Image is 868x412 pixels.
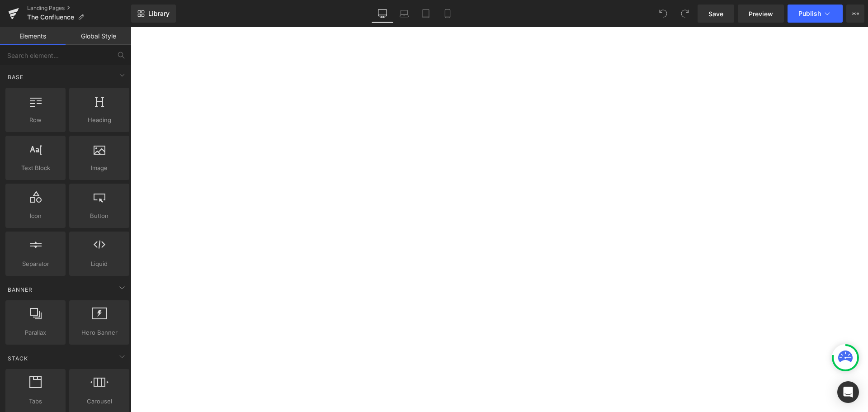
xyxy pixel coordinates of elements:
span: Icon [8,211,63,221]
div: Open Intercom Messenger [837,381,859,403]
span: Tabs [8,397,63,406]
span: Row [8,115,63,125]
button: More [846,5,864,23]
span: Heading [72,115,127,125]
span: Preview [749,9,773,19]
span: Library [148,9,170,18]
button: Redo [676,5,694,23]
span: Save [708,9,723,19]
span: Parallax [8,328,63,337]
iframe: To enrich screen reader interactions, please activate Accessibility in Grammarly extension settings [131,27,868,412]
span: Banner [7,285,33,294]
span: Separator [8,259,63,269]
span: Publish [798,10,821,17]
span: Text Block [8,163,63,173]
a: Laptop [393,5,415,23]
span: The Confluence [27,14,74,21]
span: Button [72,211,127,221]
a: Tablet [415,5,437,23]
span: Stack [7,354,29,363]
span: Liquid [72,259,127,269]
span: Hero Banner [72,328,127,337]
span: Image [72,163,127,173]
span: Carousel [72,397,127,406]
a: Mobile [437,5,458,23]
a: Desktop [372,5,393,23]
a: Landing Pages [27,5,131,12]
a: New Library [131,5,176,23]
a: Preview [738,5,784,23]
button: Undo [654,5,672,23]
button: Publish [788,5,843,23]
span: Base [7,73,24,81]
a: Global Style [66,27,131,45]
